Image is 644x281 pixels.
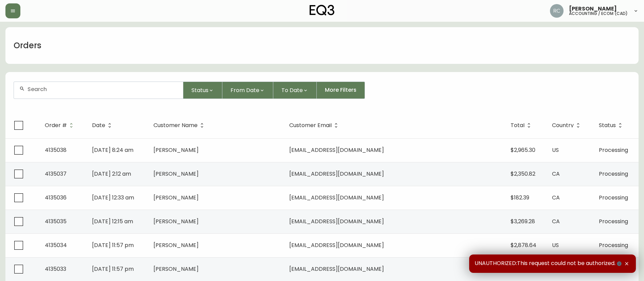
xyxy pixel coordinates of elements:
[45,194,67,201] span: 4135036
[231,86,259,94] span: From Date
[289,122,341,128] span: Customer Email
[45,170,67,178] span: 4135037
[45,122,76,128] span: Order #
[552,122,583,128] span: Country
[310,5,335,16] img: logo
[153,194,199,201] span: [PERSON_NAME]
[92,170,131,178] span: [DATE] 2:12 am
[552,146,559,154] span: US
[511,194,529,201] span: $182.39
[153,217,199,225] span: [PERSON_NAME]
[511,217,535,225] span: $3,269.28
[222,82,273,99] button: From Date
[511,146,535,154] span: $2,965.30
[475,260,623,267] span: UNAUTHORIZED:This request could not be authorized.
[325,86,356,94] span: More Filters
[289,241,384,249] span: [EMAIL_ADDRESS][DOMAIN_NAME]
[153,265,199,273] span: [PERSON_NAME]
[273,82,317,99] button: To Date
[289,123,332,127] span: Customer Email
[183,82,222,99] button: Status
[92,241,134,249] span: [DATE] 11:57 pm
[599,170,628,178] span: Processing
[289,146,384,154] span: [EMAIL_ADDRESS][DOMAIN_NAME]
[92,146,133,154] span: [DATE] 8:24 am
[153,122,206,128] span: Customer Name
[153,241,199,249] span: [PERSON_NAME]
[599,146,628,154] span: Processing
[511,122,533,128] span: Total
[552,217,560,225] span: CA
[599,123,616,127] span: Status
[92,217,133,225] span: [DATE] 12:15 am
[92,123,105,127] span: Date
[289,217,384,225] span: [EMAIL_ADDRESS][DOMAIN_NAME]
[191,86,208,94] span: Status
[45,265,66,273] span: 4135033
[552,123,574,127] span: Country
[552,194,560,201] span: CA
[511,241,536,249] span: $2,878.64
[45,217,67,225] span: 4135035
[599,122,625,128] span: Status
[92,194,134,201] span: [DATE] 12:33 am
[569,6,617,12] span: [PERSON_NAME]
[14,40,41,51] h1: Orders
[27,86,178,92] input: Search
[511,170,535,178] span: $2,350.82
[569,12,628,16] h5: accounting / ecom (cad)
[599,194,628,201] span: Processing
[45,241,67,249] span: 4135034
[289,194,384,201] span: [EMAIL_ADDRESS][DOMAIN_NAME]
[153,123,198,127] span: Customer Name
[317,82,365,99] button: More Filters
[92,265,134,273] span: [DATE] 11:57 pm
[153,170,199,178] span: [PERSON_NAME]
[289,265,384,273] span: [EMAIL_ADDRESS][DOMAIN_NAME]
[45,123,67,127] span: Order #
[92,122,114,128] span: Date
[599,217,628,225] span: Processing
[45,146,67,154] span: 4135038
[289,170,384,178] span: [EMAIL_ADDRESS][DOMAIN_NAME]
[281,86,303,94] span: To Date
[550,4,564,18] img: f4ba4e02bd060be8f1386e3ca455bd0e
[552,170,560,178] span: CA
[511,123,525,127] span: Total
[599,241,628,249] span: Processing
[552,241,559,249] span: US
[153,146,199,154] span: [PERSON_NAME]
